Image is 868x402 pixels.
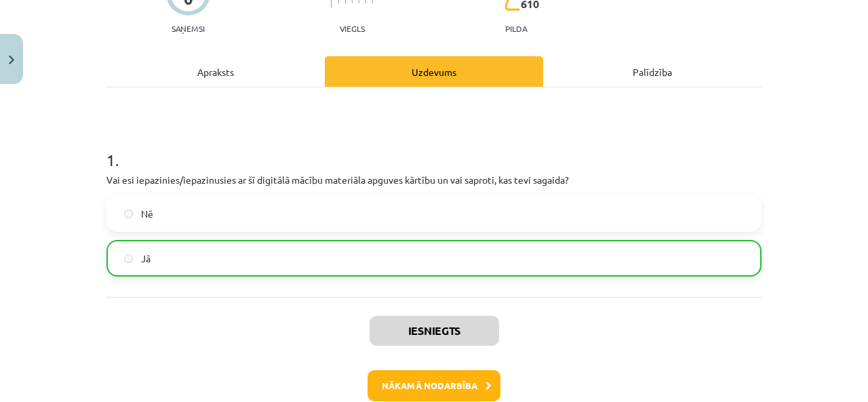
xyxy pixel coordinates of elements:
[368,370,500,401] button: Nākamā nodarbība
[106,127,762,169] h1: 1 .
[166,24,210,33] p: Saņemsi
[124,254,133,263] input: Jā
[325,56,543,87] div: Uzdevums
[9,56,14,64] img: icon-close-lesson-0947bae3869378f0d4975bcd49f059093ad1ed9edebbc8119c70593378902aed.svg
[141,207,153,221] span: Nē
[124,209,133,218] input: Nē
[106,56,325,87] div: Apraksts
[106,173,762,187] p: Vai esi iepazinies/iepazinusies ar šī digitālā mācību materiāla apguves kārtību un vai saproti, k...
[141,252,151,266] span: Jā
[370,316,499,346] button: Iesniegts
[543,56,762,87] div: Palīdzība
[505,24,527,33] p: pilda
[340,24,365,33] p: Viegls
